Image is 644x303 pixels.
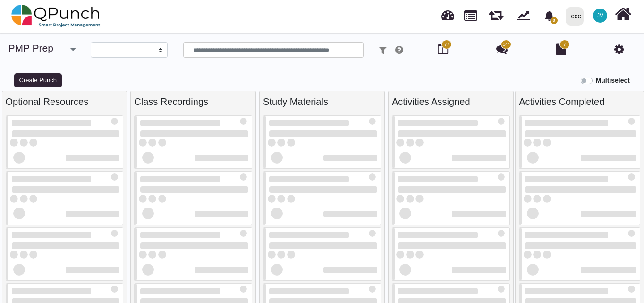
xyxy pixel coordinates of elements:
span: 7 [563,42,566,48]
span: 0 [551,17,558,24]
a: JV [587,0,613,31]
div: Activities Completed [519,95,640,109]
span: Dashboard [441,6,454,20]
span: 144 [503,42,510,48]
div: Optional Resources [6,95,124,109]
span: Sprints [489,5,503,20]
img: qpunch-sp.fa6292f.png [11,2,101,30]
div: Notification [541,7,558,24]
i: Home [615,5,631,23]
button: Create Punch [14,73,62,87]
div: Activities Assigned [392,95,510,109]
svg: bell fill [544,11,554,21]
span: JV [597,13,603,18]
div: Dynamic Report [512,0,539,32]
span: Projects [464,6,477,21]
div: ccc [571,8,581,25]
i: Punch Discussion [496,43,508,55]
div: Study Materials [263,95,381,109]
span: J V Rao [593,9,607,23]
i: e.g: punch or !ticket or &Type or #Module or @username or $priority or *iteration or ^additionalf... [395,45,403,55]
i: Document Library [556,43,566,55]
a: ccc [561,0,587,32]
a: PMP Prep [8,43,53,53]
b: Multiselect [596,77,630,84]
a: bell fill0 [539,0,562,30]
div: Class Recordings [134,95,252,109]
i: Board [438,43,448,55]
span: 77 [444,42,449,48]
